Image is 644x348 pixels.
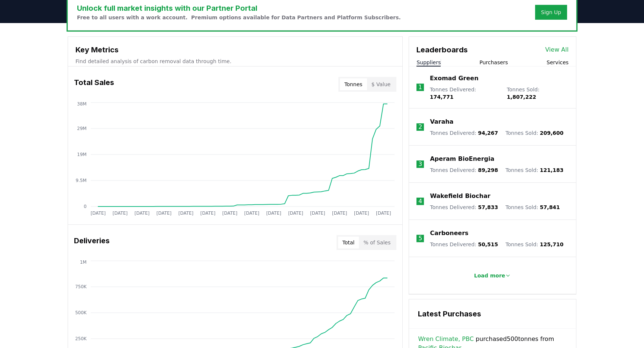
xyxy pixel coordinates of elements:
[74,235,110,250] h3: Deliveries
[310,211,325,216] tspan: [DATE]
[91,211,106,216] tspan: [DATE]
[157,211,172,216] tspan: [DATE]
[540,167,564,173] span: 121,183
[430,129,498,137] p: Tonnes Delivered :
[418,83,422,92] p: 1
[540,130,564,136] span: 209,600
[430,241,498,248] p: Tonnes Delivered :
[541,9,561,16] a: Sign Up
[75,310,87,315] tspan: 500K
[178,211,194,216] tspan: [DATE]
[332,211,347,216] tspan: [DATE]
[338,237,359,248] button: Total
[77,126,87,131] tspan: 29M
[418,160,422,169] p: 3
[478,204,498,210] span: 57,833
[430,94,454,100] span: 174,771
[266,211,281,216] tspan: [DATE]
[418,197,422,206] p: 4
[222,211,238,216] tspan: [DATE]
[505,204,560,211] p: Tonnes Sold :
[545,45,569,54] a: View All
[288,211,303,216] tspan: [DATE]
[418,308,567,319] h3: Latest Purchases
[505,129,563,137] p: Tonnes Sold :
[418,335,474,344] a: Wren Climate, PBC
[77,152,87,157] tspan: 19M
[80,260,87,265] tspan: 1M
[76,178,87,183] tspan: 9.5M
[416,44,468,55] h3: Leaderboards
[244,211,260,216] tspan: [DATE]
[535,5,567,20] button: Sign Up
[359,237,395,248] button: % of Sales
[74,77,114,92] h3: Total Sales
[507,86,569,101] p: Tonnes Sold :
[479,59,508,66] button: Purchasers
[547,59,569,66] button: Services
[77,3,401,14] h3: Unlock full market insights with our Partner Portal
[478,130,498,136] span: 94,267
[540,204,560,210] span: 57,841
[77,14,401,21] p: Free to all users with a work account. Premium options available for Data Partners and Platform S...
[77,101,87,107] tspan: 38M
[418,123,422,131] p: 2
[367,78,395,90] button: $ Value
[430,117,453,126] a: Varaha
[507,94,536,100] span: 1,807,222
[478,167,498,173] span: 89,298
[354,211,369,216] tspan: [DATE]
[430,74,479,83] a: Exomad Green
[468,268,517,283] button: Load more
[416,59,441,66] button: Suppliers
[75,336,87,341] tspan: 250K
[340,78,367,90] button: Tonnes
[474,272,505,279] p: Load more
[430,166,498,174] p: Tonnes Delivered :
[75,284,87,289] tspan: 750K
[84,204,87,209] tspan: 0
[430,192,490,201] a: Wakefield Biochar
[505,166,563,174] p: Tonnes Sold :
[505,241,563,248] p: Tonnes Sold :
[418,234,422,243] p: 5
[75,58,395,65] p: Find detailed analysis of carbon removal data through time.
[540,241,564,247] span: 125,710
[430,204,498,211] p: Tonnes Delivered :
[75,44,395,55] h3: Key Metrics
[430,155,494,163] a: Aperam BioEnergia
[430,86,499,101] p: Tonnes Delivered :
[135,211,150,216] tspan: [DATE]
[113,211,128,216] tspan: [DATE]
[376,211,391,216] tspan: [DATE]
[200,211,216,216] tspan: [DATE]
[430,229,468,238] a: Carboneers
[478,241,498,247] span: 50,515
